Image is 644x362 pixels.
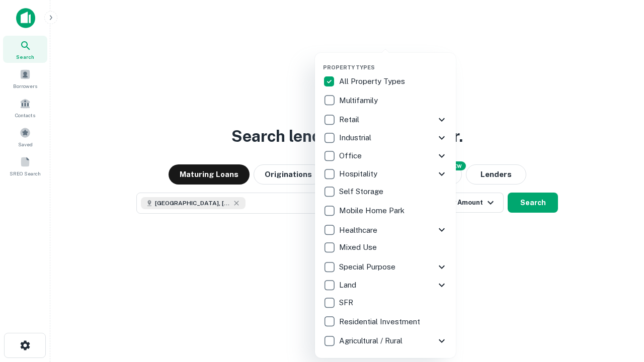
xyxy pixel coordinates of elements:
p: Multifamily [339,95,380,107]
p: Industrial [339,132,373,144]
p: Retail [339,114,361,126]
p: Special Purpose [339,261,397,273]
div: Healthcare [323,221,448,239]
p: Mobile Home Park [339,205,407,217]
div: Retail [323,111,448,129]
div: Hospitality [323,165,448,183]
p: Residential Investment [339,316,422,328]
p: Office [339,150,364,162]
p: Land [339,279,358,291]
p: SFR [339,297,355,309]
span: Property Types [323,64,375,70]
p: All Property Types [339,75,407,87]
div: Industrial [323,129,448,147]
div: Land [323,276,448,294]
p: Self Storage [339,186,385,198]
p: Mixed Use [339,241,379,253]
div: Agricultural / Rural [323,332,448,350]
p: Hospitality [339,168,379,180]
p: Healthcare [339,224,379,236]
iframe: Chat Widget [594,282,644,330]
div: Special Purpose [323,258,448,276]
div: Office [323,147,448,165]
p: Agricultural / Rural [339,335,405,347]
